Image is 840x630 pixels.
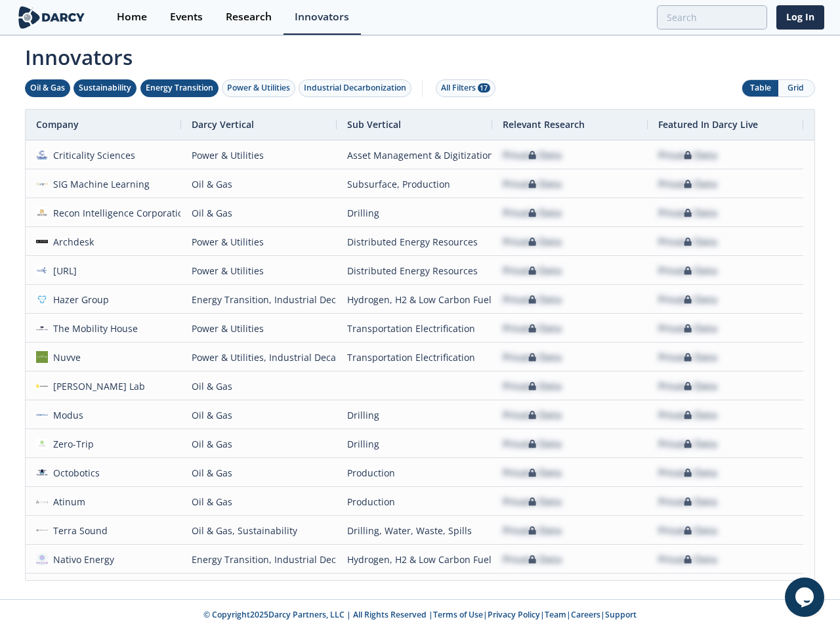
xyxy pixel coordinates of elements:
[192,516,326,545] div: Oil & Gas, Sustainability
[658,285,717,314] div: Private Data
[658,118,758,131] span: Featured In Darcy Live
[347,430,482,458] div: Drilling
[16,37,824,72] span: Innovators
[658,459,717,487] div: Private Data
[571,609,600,620] a: Careers
[503,199,562,227] div: Private Data
[36,351,48,363] img: nuvve.com.png
[48,459,100,487] div: Octobotics
[478,83,490,93] span: 17
[503,170,562,198] div: Private Data
[488,609,540,620] a: Privacy Policy
[192,285,326,314] div: Energy Transition, Industrial Decarbonization
[48,199,190,227] div: Recon Intelligence Corporation
[36,467,48,478] img: 1947e124-eb77-42f3-86b6-0e38c15c803b
[79,82,131,94] div: Sustainability
[222,79,295,97] button: Power & Utilities
[192,545,326,574] div: Energy Transition, Industrial Decarbonization
[347,118,401,131] span: Sub Vertical
[226,12,272,22] div: Research
[778,80,814,96] button: Grid
[36,149,48,161] img: f59c13b7-8146-4c0f-b540-69d0cf6e4c34
[347,401,482,429] div: Drilling
[658,401,717,429] div: Private Data
[503,228,562,256] div: Private Data
[192,372,326,400] div: Oil & Gas
[503,141,562,169] div: Private Data
[192,170,326,198] div: Oil & Gas
[36,409,48,421] img: a5afd840-feb6-4328-8c69-739a799e54d1
[36,178,48,190] img: 01eacff9-2590-424a-bbcc-4c5387c69fda
[36,207,48,219] img: 7460e32a-c98c-47ac-b2ba-2933399956e3
[503,545,562,574] div: Private Data
[347,199,482,227] div: Drilling
[36,264,48,276] img: 9c506397-1bad-4fbb-8e4d-67b931672769
[657,5,767,30] input: Advanced Search
[347,285,482,314] div: Hydrogen, H2 & Low Carbon Fuels
[658,257,717,285] div: Private Data
[658,488,717,516] div: Private Data
[658,343,717,371] div: Private Data
[658,314,717,343] div: Private Data
[785,577,827,617] iframe: chat widget
[36,118,79,131] span: Company
[347,459,482,487] div: Production
[36,524,48,536] img: 6c1fd47e-a9de-4d25-b0ff-b9dbcf72eb3c
[192,401,326,429] div: Oil & Gas
[658,372,717,400] div: Private Data
[658,574,717,602] div: Private Data
[436,79,495,97] button: All Filters 17
[36,495,48,507] img: 45a0cbea-d989-4350-beef-8637b4f6d6e9
[73,79,136,97] button: Sustainability
[503,488,562,516] div: Private Data
[503,118,585,131] span: Relevant Research
[36,438,48,450] img: 2e65efa3-6c94-415d-91a3-04c42e6548c1
[48,401,84,429] div: Modus
[347,574,482,602] div: Hydrogen, H2 & Low Carbon Fuels
[48,228,94,256] div: Archdesk
[658,545,717,574] div: Private Data
[48,170,150,198] div: SIG Machine Learning
[347,228,482,256] div: Distributed Energy Resources
[347,314,482,343] div: Transportation Electrification
[304,82,406,94] div: Industrial Decarbonization
[48,141,136,169] div: Criticality Sciences
[48,488,86,516] div: Atinum
[503,372,562,400] div: Private Data
[48,257,77,285] div: [URL]
[658,141,717,169] div: Private Data
[192,343,326,371] div: Power & Utilities, Industrial Decarbonization
[48,314,138,343] div: The Mobility House
[36,380,48,392] img: f3daa296-edca-4246-95c9-a684112ce6f8
[658,228,717,256] div: Private Data
[658,516,717,545] div: Private Data
[192,574,326,602] div: Energy Transition, Industrial Decarbonization
[503,257,562,285] div: Private Data
[192,118,254,131] span: Darcy Vertical
[742,80,778,96] button: Table
[299,79,411,97] button: Industrial Decarbonization
[192,314,326,343] div: Power & Utilities
[48,574,143,602] div: Proton Technologies
[347,545,482,574] div: Hydrogen, H2 & Low Carbon Fuels
[192,141,326,169] div: Power & Utilities
[776,5,824,30] a: Log In
[48,343,81,371] div: Nuvve
[347,257,482,285] div: Distributed Energy Resources
[503,314,562,343] div: Private Data
[146,82,213,94] div: Energy Transition
[48,285,110,314] div: Hazer Group
[48,372,146,400] div: [PERSON_NAME] Lab
[117,12,147,22] div: Home
[25,79,70,97] button: Oil & Gas
[170,12,203,22] div: Events
[605,609,637,620] a: Support
[658,199,717,227] div: Private Data
[36,553,48,565] img: ebe80549-b4d3-4f4f-86d6-e0c3c9b32110
[192,199,326,227] div: Oil & Gas
[347,141,482,169] div: Asset Management & Digitization
[36,293,48,305] img: 1636581572366-1529576642972%5B1%5D
[433,609,483,620] a: Terms of Use
[347,488,482,516] div: Production
[36,322,48,334] img: 1673644973152-TMH%E2%80%93Logo%E2%80%93Vertical_deep%E2%80%93blue.png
